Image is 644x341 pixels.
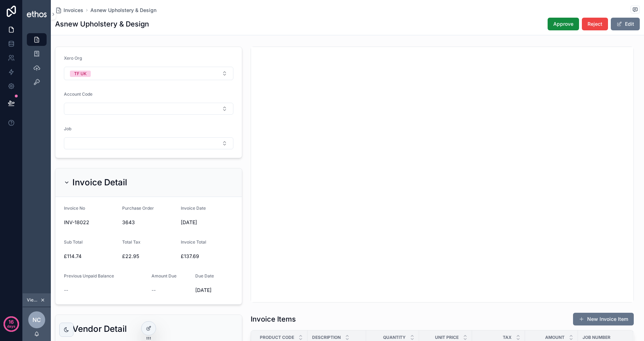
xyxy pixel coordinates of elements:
img: App logo [27,11,47,17]
span: Account Code [64,91,93,97]
span: Due Date [195,273,214,279]
iframe: pdf-iframe [251,47,633,302]
span: INV-18022 [64,219,117,226]
h2: Invoice Detail [72,177,127,188]
span: Approve [553,20,573,28]
span: 3643 [122,219,175,226]
p: 16 [8,318,14,325]
h1: Invoice Items [251,314,296,324]
div: TF UK [74,71,87,77]
a: Invoices [55,7,83,14]
span: Invoices [64,7,83,14]
div: scrollable content [23,28,51,97]
h1: Asnew Upholstery & Design [55,19,149,29]
span: Description [312,335,341,340]
span: £22.95 [122,253,175,260]
span: Reject [588,20,602,28]
p: days [7,321,16,331]
span: £114.74 [64,253,117,260]
button: Approve [548,18,579,30]
span: Invoice No [64,205,85,211]
span: Amount [545,335,565,340]
span: Purchase Order [122,205,154,211]
span: Job Number [583,335,610,340]
span: [DATE] [195,287,233,294]
a: Asnew Upholstery & Design [90,7,156,14]
span: Invoice Total [181,239,206,245]
span: Amount Due [151,273,177,279]
button: New Invoice Item [573,313,634,325]
span: -- [64,287,68,294]
span: -- [151,287,156,294]
span: Sub Total [64,239,83,245]
span: Tax [503,335,512,340]
span: Viewing as Nick [27,297,39,303]
button: Select Button [64,137,233,149]
span: Xero Org [64,55,82,61]
button: Select Button [64,103,233,115]
button: Edit [611,18,640,30]
button: Reject [582,18,608,30]
h2: Vendor Detail [72,323,127,335]
button: Select Button [64,67,233,80]
span: Product Code [260,335,294,340]
span: [DATE] [181,219,233,226]
span: Unit Price [435,335,459,340]
span: Quantity [383,335,406,340]
span: Previous Unpaid Balance [64,273,114,279]
span: Invoice Date [181,205,206,211]
span: £137.69 [181,253,233,260]
span: NC [32,316,41,324]
span: Total Tax [122,239,141,245]
span: Job [64,126,71,131]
